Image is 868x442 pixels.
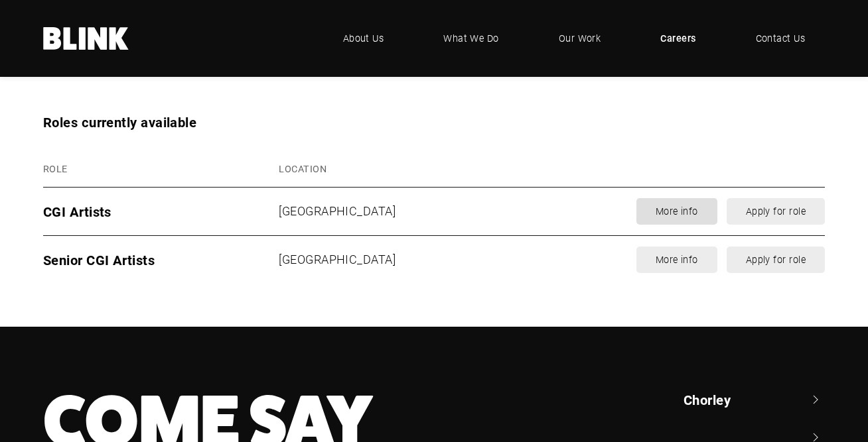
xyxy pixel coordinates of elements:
a: Our Work [539,19,621,58]
span: Senior CGI Artists [43,251,155,268]
span: Careers [660,31,695,46]
span: Contact Us [756,31,806,46]
a: More info [636,247,717,273]
td: [GEOGRAPHIC_DATA] [271,188,494,236]
a: Chorley [684,390,825,409]
span: CGI Artists [43,203,111,220]
a: Apply for role [727,198,825,225]
span: What We Do [443,31,499,46]
th: Role [43,151,244,188]
a: Home [43,27,129,50]
th: Location [271,151,494,188]
a: About Us [323,19,404,58]
a: More info [636,198,717,225]
span: About Us [343,31,384,46]
h3: Roles currently available [43,112,825,133]
a: Contact Us [736,19,826,58]
a: What We Do [423,19,519,58]
a: Apply for role [727,247,825,273]
span: Our Work [559,31,601,46]
td: [GEOGRAPHIC_DATA] [271,236,494,284]
a: Careers [640,19,715,58]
